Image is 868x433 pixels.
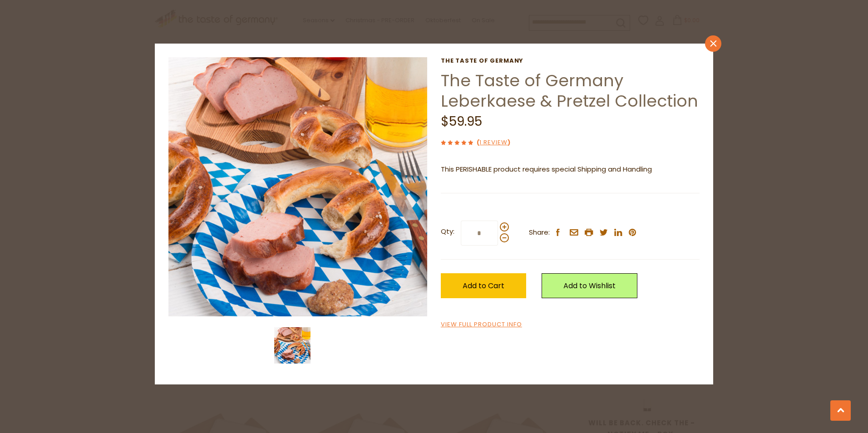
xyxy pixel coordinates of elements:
img: The Taste of Germany Leberkaese & Pretzel Collection [274,327,311,364]
p: This PERISHABLE product requires special Shipping and Handling [441,164,700,175]
span: $59.95 [441,113,482,130]
input: Qty: [461,221,498,246]
span: ( ) [477,138,510,147]
span: Share: [529,227,550,238]
img: The Taste of Germany Leberkaese & Pretzel Collection [168,57,428,316]
a: Add to Wishlist [542,273,637,298]
a: 1 Review [479,138,508,148]
a: View Full Product Info [441,320,522,330]
strong: Qty: [441,226,454,237]
a: The Taste of Germany [441,57,700,64]
a: The Taste of Germany Leberkaese & Pretzel Collection [441,69,698,113]
li: We will ship this product in heat-protective packaging and ice. [449,182,700,193]
button: Add to Cart [441,273,526,298]
span: Add to Cart [463,280,504,291]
